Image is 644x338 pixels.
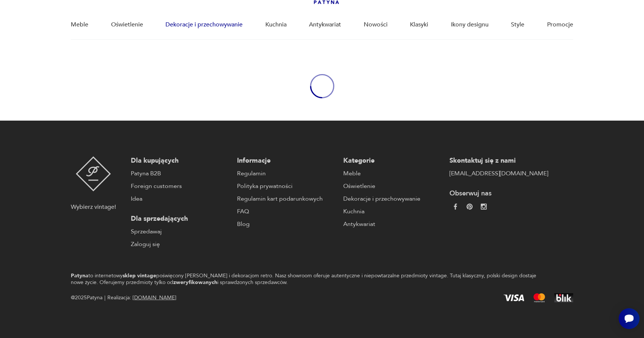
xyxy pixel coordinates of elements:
[237,207,336,216] a: FAQ
[343,220,442,229] a: Antykwariat
[503,294,524,301] img: Visa
[554,293,573,302] img: BLIK
[364,10,388,39] a: Nowości
[131,194,230,203] a: Idea
[71,293,102,302] span: @ 2025 Patyna
[343,156,442,165] p: Kategorie
[237,156,336,165] p: Informacje
[237,169,336,178] a: Regulamin
[237,220,336,229] a: Blog
[343,194,442,203] a: Dekoracje i przechowywanie
[133,294,176,301] a: [DOMAIN_NAME]
[107,293,176,302] span: Realizacja:
[131,214,230,223] p: Dla sprzedających
[237,182,336,191] a: Polityka prywatności
[131,169,230,178] a: Patyna B2B
[511,10,524,39] a: Style
[547,10,573,39] a: Promocje
[71,10,88,39] a: Meble
[449,189,548,198] p: Obserwuj nas
[104,293,105,302] div: |
[265,10,287,39] a: Kuchnia
[619,308,640,329] iframe: Smartsupp widget button
[76,156,111,191] img: Patyna - sklep z meblami i dekoracjami vintage
[131,240,230,249] a: Zaloguj się
[481,204,487,210] img: c2fd9cf7f39615d9d6839a72ae8e59e5.webp
[467,204,473,210] img: 37d27d81a828e637adc9f9cb2e3d3a8a.webp
[449,156,548,165] p: Skontaktuj się z nami
[449,169,548,178] a: [EMAIL_ADDRESS][DOMAIN_NAME]
[343,169,442,178] a: Meble
[309,10,341,39] a: Antykwariat
[71,272,547,286] p: to internetowy poświęcony [PERSON_NAME] i dekoracjom retro. Nasz showroom oferuje autentyczne i n...
[131,182,230,191] a: Foreign customers
[452,204,458,210] img: da9060093f698e4c3cedc1453eec5031.webp
[111,10,143,39] a: Oświetlenie
[343,182,442,191] a: Oświetlenie
[237,194,336,203] a: Regulamin kart podarunkowych
[533,293,545,302] img: Mastercard
[131,227,230,236] a: Sprzedawaj
[173,279,217,286] strong: zweryfikowanych
[71,203,116,211] p: Wybierz vintage!
[410,10,428,39] a: Klasyki
[131,156,230,165] p: Dla kupujących
[343,207,442,216] a: Kuchnia
[123,272,156,279] strong: sklep vintage
[165,10,243,39] a: Dekoracje i przechowywanie
[451,10,489,39] a: Ikony designu
[71,272,88,279] strong: Patyna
